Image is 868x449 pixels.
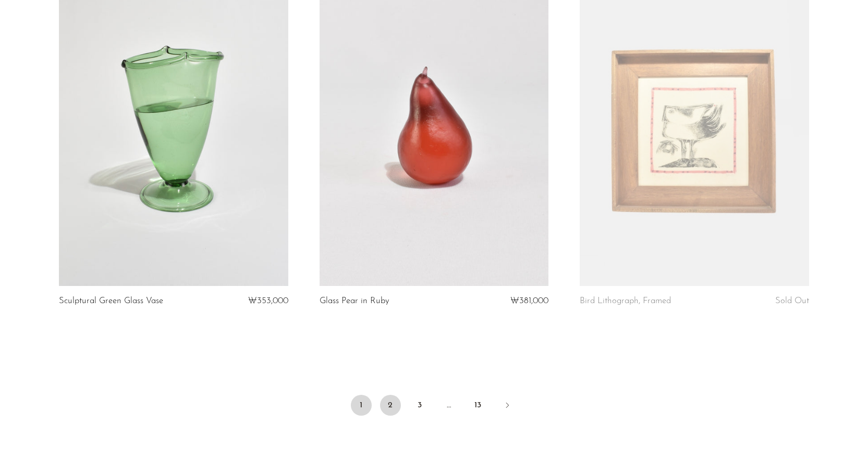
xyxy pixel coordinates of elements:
span: … [438,395,459,416]
a: Glass Pear in Ruby [320,296,389,306]
a: Bird Lithograph, Framed [580,296,671,306]
span: Sold Out [775,296,809,305]
span: ₩381,000 [510,296,548,305]
a: 13 [468,395,488,416]
a: Next [497,395,518,418]
a: Sculptural Green Glass Vase [59,296,163,306]
span: ₩353,000 [248,296,288,305]
span: 1 [351,395,372,416]
a: 2 [380,395,401,416]
a: 3 [409,395,430,416]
